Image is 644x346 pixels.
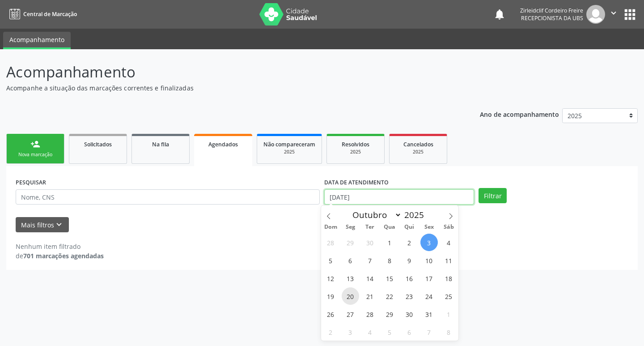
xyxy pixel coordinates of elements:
[84,141,112,148] span: Solicitados
[263,149,315,155] div: 2025
[360,224,380,230] span: Ter
[420,323,438,341] span: Novembro 7, 2025
[342,305,359,323] span: Outubro 27, 2025
[403,141,433,148] span: Cancelados
[263,141,315,148] span: Não compareceram
[16,217,69,233] button: Mais filtroskeyboard_arrow_down
[6,61,448,83] p: Acompanhamento
[480,108,559,120] p: Ano de acompanhamento
[420,252,438,269] span: Outubro 10, 2025
[520,7,583,14] div: Zirleidclif Cordeiro Freire
[342,234,359,251] span: Setembro 29, 2025
[399,224,419,230] span: Qui
[493,8,506,21] button: notifications
[440,323,458,341] span: Novembro 8, 2025
[342,323,359,341] span: Novembro 3, 2025
[381,234,398,251] span: Outubro 1, 2025
[361,287,379,305] span: Outubro 21, 2025
[208,141,238,148] span: Agendados
[381,305,398,323] span: Outubro 29, 2025
[13,151,58,158] div: Nova marcação
[420,305,438,323] span: Outubro 31, 2025
[322,252,339,269] span: Outubro 5, 2025
[3,32,71,49] a: Acompanhamento
[381,323,398,341] span: Novembro 5, 2025
[322,269,339,287] span: Outubro 12, 2025
[333,149,378,155] div: 2025
[401,234,418,251] span: Outubro 2, 2025
[440,305,458,323] span: Novembro 1, 2025
[440,252,458,269] span: Outubro 11, 2025
[586,5,605,24] img: img
[420,287,438,305] span: Outubro 24, 2025
[322,305,339,323] span: Outubro 26, 2025
[361,323,379,341] span: Novembro 4, 2025
[381,252,398,269] span: Outubro 8, 2025
[401,287,418,305] span: Outubro 23, 2025
[342,269,359,287] span: Outubro 13, 2025
[16,242,104,251] div: Nenhum item filtrado
[361,305,379,323] span: Outubro 28, 2025
[324,175,389,189] label: DATA DE ATENDIMENTO
[342,252,359,269] span: Outubro 6, 2025
[401,305,418,323] span: Outubro 30, 2025
[361,269,379,287] span: Outubro 14, 2025
[23,10,77,18] span: Central de Marcação
[419,224,439,230] span: Sex
[401,252,418,269] span: Outubro 9, 2025
[23,252,104,260] strong: 701 marcações agendadas
[152,141,169,148] span: Na fila
[401,323,418,341] span: Novembro 6, 2025
[521,14,583,22] span: Recepcionista da UBS
[479,188,507,203] button: Filtrar
[54,220,64,230] i: keyboard_arrow_down
[440,234,458,251] span: Outubro 4, 2025
[381,269,398,287] span: Outubro 15, 2025
[420,234,438,251] span: Outubro 3, 2025
[324,189,474,205] input: Selecione um intervalo
[361,252,379,269] span: Outubro 7, 2025
[6,7,77,21] a: Central de Marcação
[322,287,339,305] span: Outubro 19, 2025
[16,251,104,261] div: de
[402,209,431,221] input: Year
[16,175,46,189] label: PESQUISAR
[361,234,379,251] span: Setembro 30, 2025
[342,141,369,148] span: Resolvidos
[340,224,360,230] span: Seg
[420,269,438,287] span: Outubro 17, 2025
[396,149,441,155] div: 2025
[439,224,458,230] span: Sáb
[16,189,320,205] input: Nome, CNS
[322,234,339,251] span: Setembro 28, 2025
[322,323,339,341] span: Novembro 2, 2025
[321,224,341,230] span: Dom
[440,287,458,305] span: Outubro 25, 2025
[380,224,399,230] span: Qua
[6,83,448,93] p: Acompanhe a situação das marcações correntes e finalizadas
[622,7,638,22] button: apps
[401,269,418,287] span: Outubro 16, 2025
[381,287,398,305] span: Outubro 22, 2025
[342,287,359,305] span: Outubro 20, 2025
[348,209,402,221] select: Month
[609,8,619,18] i: 
[605,5,622,24] button: 
[440,269,458,287] span: Outubro 18, 2025
[30,139,40,149] div: person_add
